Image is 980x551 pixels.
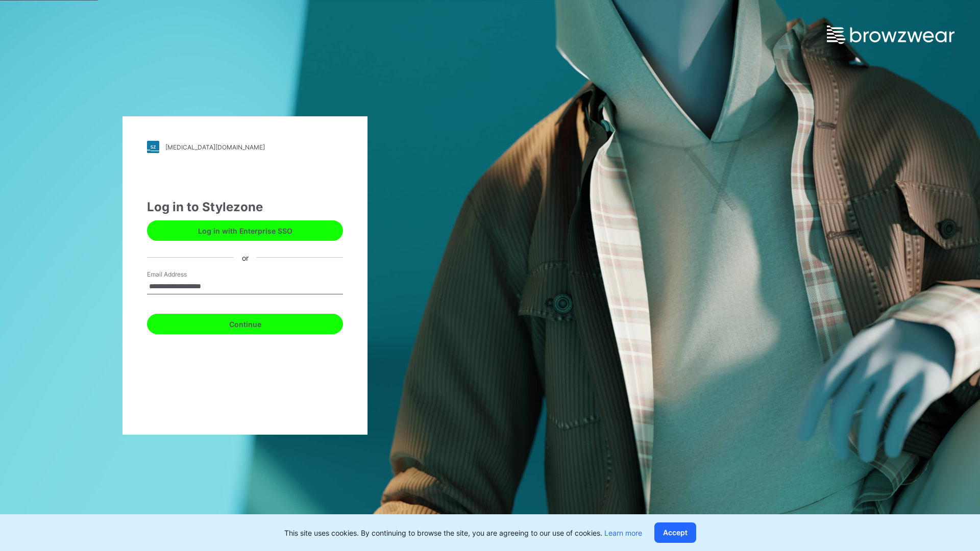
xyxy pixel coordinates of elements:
[147,314,343,334] button: Continue
[234,252,257,263] div: or
[147,141,159,153] img: stylezone-logo.562084cfcfab977791bfbf7441f1a819.svg
[147,220,343,241] button: Log in with Enterprise SSO
[165,143,265,151] div: [MEDICAL_DATA][DOMAIN_NAME]
[827,26,954,44] img: browzwear-logo.e42bd6dac1945053ebaf764b6aa21510.svg
[654,522,696,543] button: Accept
[284,528,642,538] p: This site uses cookies. By continuing to browse the site, you are agreeing to our use of cookies.
[147,141,343,153] a: [MEDICAL_DATA][DOMAIN_NAME]
[147,198,343,216] div: Log in to Stylezone
[604,529,642,537] a: Learn more
[147,270,218,279] label: Email Address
